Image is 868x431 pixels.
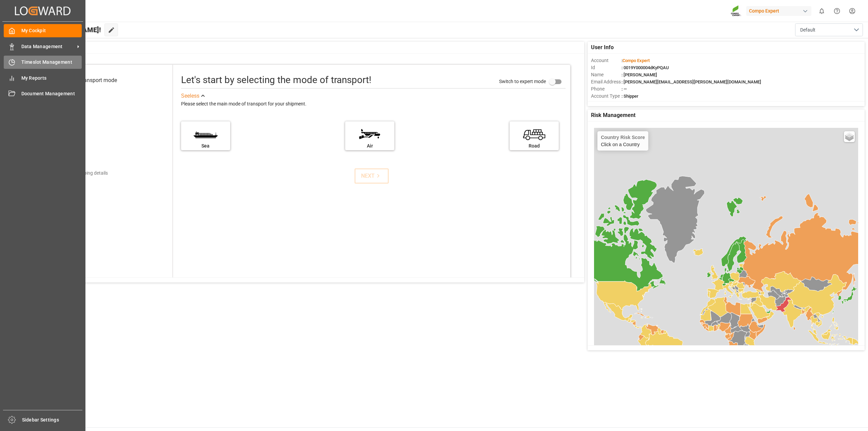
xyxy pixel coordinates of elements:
div: Add shipping details [65,170,108,177]
a: My Cockpit [4,24,82,37]
div: NEXT [361,172,382,180]
span: : Shipper [622,94,638,99]
span: Name [591,71,622,78]
span: : 0019Y000004dKyPQAU [622,65,669,70]
a: Document Management [4,87,82,100]
div: Let's start by selecting the mode of transport! [181,73,371,87]
button: NEXT [355,169,389,183]
span: : [PERSON_NAME][EMAIL_ADDRESS][PERSON_NAME][DOMAIN_NAME] [622,79,761,84]
a: My Reports [4,71,82,84]
span: Compo Expert [623,58,650,63]
div: Select transport mode [64,76,117,84]
div: See less [181,92,199,100]
div: Road [513,142,555,150]
span: Document Management [21,90,82,97]
div: Compo Expert [746,6,811,16]
span: Account Type [591,93,622,100]
span: Id [591,64,622,71]
button: Help Center [829,3,845,19]
span: Risk Management [591,111,635,119]
div: Sea [184,142,227,150]
div: Click on a Country [601,135,645,147]
button: open menu [795,23,863,36]
button: show 0 new notifications [814,3,829,19]
h4: Country Risk Score [601,135,645,140]
span: : [622,58,650,63]
div: Please select the main mode of transport for your shipment. [181,100,566,108]
span: My Reports [21,75,82,82]
span: Data Management [21,43,75,50]
span: Phone [591,85,622,93]
span: My Cockpit [21,27,82,34]
span: Switch to expert mode [499,79,546,84]
span: Account [591,57,622,64]
span: User Info [591,43,614,52]
span: Default [800,26,815,34]
span: Email Address [591,78,622,85]
span: : — [622,86,627,92]
button: Compo Expert [746,4,814,17]
a: Layers [844,131,855,142]
span: : [PERSON_NAME] [622,72,657,77]
span: Timeslot Management [21,59,82,66]
span: Sidebar Settings [22,416,83,424]
div: Air [349,142,391,150]
img: Screenshot%202023-09-29%20at%2010.02.21.png_1712312052.png [731,5,742,17]
a: Timeslot Management [4,56,82,69]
